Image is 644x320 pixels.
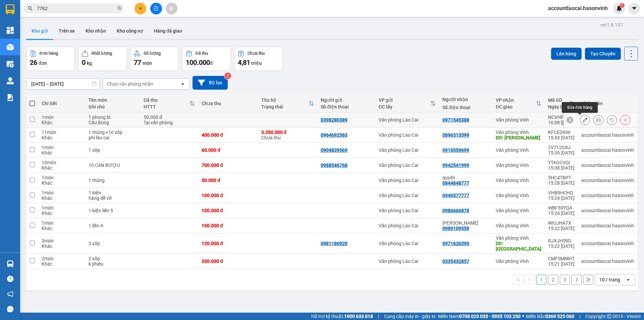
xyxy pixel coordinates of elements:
div: WIUJHA7X [548,220,575,226]
span: 4,81 [238,58,250,66]
div: accountlaocai.hasonvinh [581,163,634,168]
div: Ngày ĐH [548,104,569,109]
div: 15:21 [DATE] [548,261,575,267]
div: accountlaocai.hasonvinh [581,132,634,138]
div: Nhân viên [581,101,634,106]
img: dashboard-icon [7,27,14,34]
div: 60.000 đ [202,147,254,153]
div: LY VINH [442,220,489,226]
h2: NCVHFT5T [4,39,54,50]
div: Sửa đơn hàng [580,115,590,125]
span: món [143,60,152,66]
th: Toggle SortBy [545,95,578,112]
button: 1 [536,275,546,285]
span: search [28,6,33,11]
button: 2 [548,275,558,285]
span: | [378,313,379,320]
div: CMFSMMHT [548,256,575,261]
div: 15:28 [DATE] [548,180,575,186]
span: Hỗ trợ kỹ thuật: [311,313,373,320]
div: Trạng thái [261,104,309,109]
div: Văn phòng Lào Cai [379,259,436,264]
div: YTAGCVQI [548,160,575,165]
div: Văn phòng Lào Cai [379,178,436,183]
span: | [579,313,580,320]
span: đơn [39,60,47,66]
span: 0 [82,58,86,66]
img: warehouse-icon [7,60,14,67]
button: 3 [560,275,570,285]
div: Văn phòng Vinh [496,147,541,153]
button: caret-down [628,3,640,14]
div: 10 / trang [599,276,620,283]
div: Thu hộ [261,97,309,103]
div: 3.350.000 đ [261,130,314,135]
div: accountlaocai.hasonvinh [581,208,634,213]
button: Trên xe [53,23,80,39]
button: Tạo Chuyến [585,48,621,60]
div: ver 1.8.137 [600,21,623,29]
span: close-circle [117,6,121,10]
div: Sửa đơn hàng [562,102,598,113]
div: 400.000 đ [202,132,254,138]
div: 15:22 [DATE] [548,226,575,231]
img: icon-new-feature [616,5,622,11]
strong: 0708 023 035 - 0935 103 250 [459,314,521,319]
div: phí lào cai [89,135,137,140]
span: 100.000 [186,58,210,66]
div: Cầu Bùng [89,120,137,125]
button: Số lượng77món [130,47,179,71]
div: Chưa thu [202,101,254,106]
div: 120.000 đ [202,241,254,246]
div: Khác [42,226,82,231]
div: 2V712G8J [548,145,575,150]
svg: open [626,277,631,282]
div: 100.000 đ [202,193,254,198]
div: Người gửi [321,97,372,103]
div: 0916559699 [442,147,469,153]
img: logo-vxr [6,4,14,14]
div: 15:39 [DATE] [548,150,575,155]
div: 0949577777 [442,193,469,198]
strong: 1900 633 818 [344,314,373,319]
span: question-circle [7,276,13,282]
th: Toggle SortBy [375,95,439,112]
div: 200.000 đ [202,259,254,264]
svg: open [180,81,185,87]
div: accountlaocai.hasonvinh [581,178,634,183]
div: 10 CAN RƯỢU [89,163,137,168]
div: Khác [42,261,82,267]
span: 77 [134,58,141,66]
div: Văn phòng Vinh [496,223,541,228]
div: accountlaocai.hasonvinh [581,193,634,198]
div: Văn phòng Lào Cai [379,193,436,198]
div: 0844848777 [442,180,469,186]
button: Kho công nợ [111,23,149,39]
span: 26 [30,58,37,66]
div: 1 món [42,190,82,195]
div: 50.000 đ [144,115,195,120]
div: Khác [42,211,82,216]
div: Văn phòng Lào Cai [379,147,436,153]
sup: 1 [620,3,625,8]
span: ⚪️ [522,315,524,318]
div: Văn phòng Lào Cai [379,163,436,168]
button: Đơn hàng26đơn [26,47,75,71]
div: Số lượng [144,51,161,56]
div: 5HC4TBPT [548,175,575,180]
span: Miền Bắc [526,313,574,320]
div: ĐC lấy [379,104,430,109]
span: đ [210,60,213,66]
span: plus [138,6,143,11]
div: 0986666878 [442,208,469,213]
div: quyên [442,175,489,180]
button: plus [135,3,146,14]
div: 1 liền 4 [89,223,137,228]
button: file-add [150,3,162,14]
button: Kho gửi [26,23,53,39]
strong: 0369 525 060 [545,314,574,319]
div: VHB9HCHQ [548,190,575,195]
div: 700.000 đ [202,163,254,168]
div: 0981186920 [321,241,347,246]
div: Đơn hàng [40,51,58,56]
